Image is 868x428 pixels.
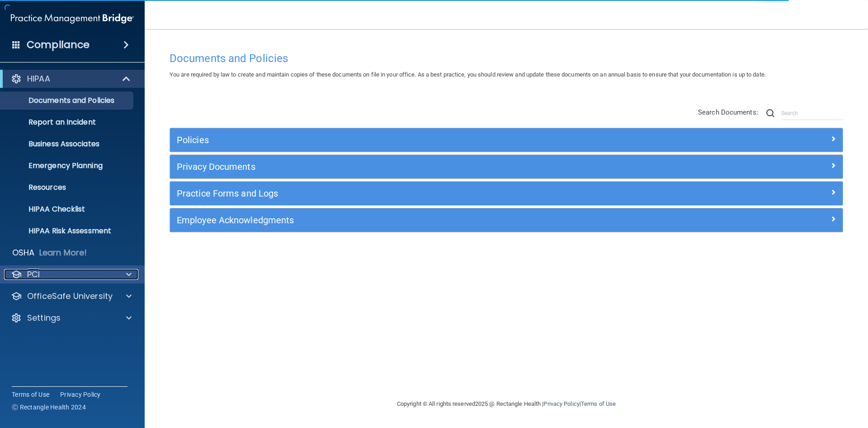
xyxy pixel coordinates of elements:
p: HIPAA Checklist [6,205,129,214]
h4: Documents and Policies [170,53,843,64]
p: Resources [6,183,129,192]
span: Ⓒ Rectangle Health 2024 [12,403,86,412]
span: You are required by law to create and maintain copies of these documents on file in your office. ... [170,71,766,78]
h5: Policies [177,135,668,145]
a: Privacy Policy [60,390,101,399]
a: Settings [11,313,132,323]
p: Report an Incident [6,118,129,127]
a: Employee Acknowledgments [177,213,836,227]
img: ic-search.3b580494.png [766,109,774,117]
p: HIPAA Risk Assessment [6,226,129,236]
div: Copyright © All rights reserved 2025 @ Rectangle Health | | [341,390,671,418]
a: PCI [11,269,132,280]
a: Privacy Policy [543,400,579,407]
p: HIPAA [27,73,50,84]
p: Documents and Policies [6,96,129,105]
p: Business Associates [6,139,129,149]
p: Learn More! [39,247,87,258]
input: Search [781,106,843,120]
h5: Privacy Documents [177,162,668,172]
a: Terms of Use [581,400,616,407]
h5: Employee Acknowledgments [177,215,668,225]
img: PMB logo [11,10,134,28]
h5: Practice Forms and Logs [177,188,668,198]
a: OfficeSafe University [11,291,132,302]
p: OSHA [12,247,35,258]
span: Search Documents: [698,108,758,116]
p: OfficeSafe University [27,291,113,302]
p: Settings [27,313,61,323]
p: Emergency Planning [6,161,129,170]
h4: Compliance [27,38,90,51]
a: Policies [177,133,836,147]
a: Privacy Documents [177,159,836,174]
p: PCI [27,269,40,280]
a: Terms of Use [12,390,49,399]
a: HIPAA [11,73,131,84]
a: Practice Forms and Logs [177,186,836,201]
